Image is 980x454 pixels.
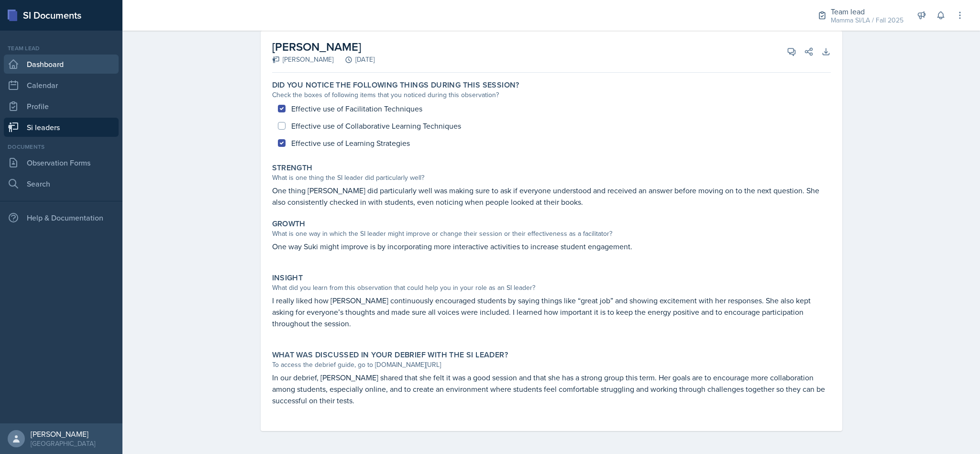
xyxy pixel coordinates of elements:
[4,174,119,193] a: Search
[272,241,831,252] p: One way Suki might improve is by incorporating more interactive activities to increase student en...
[4,153,119,172] a: Observation Forms
[272,229,831,239] div: What is one way in which the SI leader might improve or change their session or their effectivene...
[272,360,831,370] div: To access the debrief guide, go to [DOMAIN_NAME][URL]
[4,97,119,116] a: Profile
[272,283,831,293] div: What did you learn from this observation that could help you in your role as an SI leader?
[831,15,903,25] div: Mamma SI/LA / Fall 2025
[272,219,306,229] label: Growth
[4,55,119,74] a: Dashboard
[333,55,374,65] div: [DATE]
[4,76,119,95] a: Calendar
[272,350,508,360] label: What was discussed in your debrief with the SI Leader?
[4,143,119,151] div: Documents
[31,439,95,448] div: [GEOGRAPHIC_DATA]
[4,208,119,227] div: Help & Documentation
[272,55,333,65] div: [PERSON_NAME]
[31,429,95,439] div: [PERSON_NAME]
[272,273,303,283] label: Insight
[4,44,119,53] div: Team lead
[272,38,374,55] h2: [PERSON_NAME]
[831,6,903,17] div: Team lead
[272,90,831,100] div: Check the boxes of following items that you noticed during this observation?
[272,80,519,90] label: Did you notice the following things during this session?
[4,118,119,137] a: Si leaders
[272,372,831,406] p: In our debrief, [PERSON_NAME] shared that she felt it was a good session and that she has a stron...
[272,295,831,329] p: I really liked how [PERSON_NAME] continuously encouraged students by saying things like “great jo...
[272,173,831,183] div: What is one thing the SI leader did particularly well?
[272,185,831,208] p: One thing [PERSON_NAME] did particularly well was making sure to ask if everyone understood and r...
[272,163,313,173] label: Strength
